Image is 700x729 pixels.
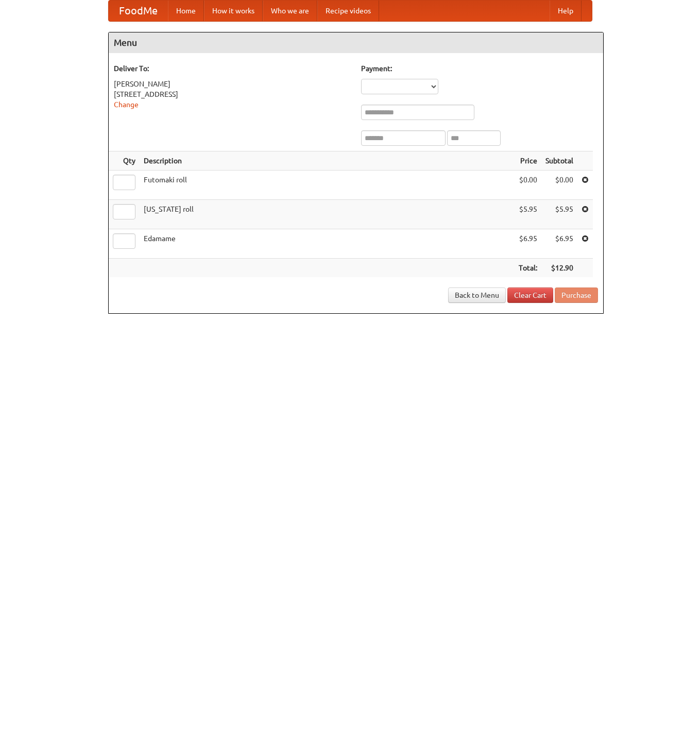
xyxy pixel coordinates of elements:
[204,1,263,21] a: How it works
[140,229,515,259] td: Edamame
[541,259,577,278] th: $12.90
[140,200,515,229] td: [US_STATE] roll
[114,100,139,109] a: Change
[361,63,598,74] h5: Payment:
[140,171,515,200] td: Futomaki roll
[515,259,541,278] th: Total:
[114,89,351,99] div: [STREET_ADDRESS]
[109,32,603,53] h4: Menu
[168,1,204,21] a: Home
[555,287,598,303] button: Purchase
[550,1,582,21] a: Help
[263,1,317,21] a: Who we are
[541,229,577,259] td: $6.95
[541,200,577,229] td: $5.95
[507,287,553,303] a: Clear Cart
[317,1,379,21] a: Recipe videos
[114,63,351,74] h5: Deliver To:
[515,229,541,259] td: $6.95
[448,287,506,303] a: Back to Menu
[515,200,541,229] td: $5.95
[114,79,351,89] div: [PERSON_NAME]
[541,171,577,200] td: $0.00
[109,1,168,21] a: FoodMe
[541,151,577,171] th: Subtotal
[515,171,541,200] td: $0.00
[109,151,140,171] th: Qty
[515,151,541,171] th: Price
[140,151,515,171] th: Description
